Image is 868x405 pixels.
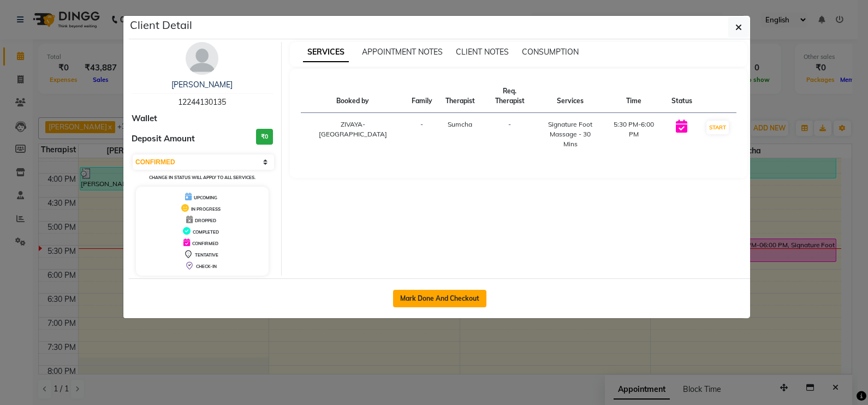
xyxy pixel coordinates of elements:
[665,80,699,113] th: Status
[303,43,349,62] span: SERVICES
[405,80,439,113] th: Family
[545,120,596,149] div: Signature Foot Massage - 30 Mins
[195,252,218,258] span: TENTATIVE
[194,195,217,200] span: UPCOMING
[191,206,221,212] span: IN PROGRESS
[192,241,218,246] span: CONFIRMED
[481,80,538,113] th: Req. Therapist
[448,120,472,128] span: Sumcha
[602,80,665,113] th: Time
[149,175,255,180] small: Change in status will apply to all services.
[602,113,665,156] td: 5:30 PM-6:00 PM
[456,47,509,57] span: CLIENT NOTES
[481,113,538,156] td: -
[132,133,195,145] span: Deposit Amount
[195,218,216,223] span: DROPPED
[362,47,443,57] span: APPOINTMENT NOTES
[301,113,405,156] td: ZIVAYA-[GEOGRAPHIC_DATA]
[171,80,233,90] a: [PERSON_NAME]
[405,113,439,156] td: -
[393,290,486,307] button: Mark Done And Checkout
[186,42,218,75] img: avatar
[193,229,219,235] span: COMPLETED
[178,97,226,107] span: 12244130135
[522,47,579,57] span: CONSUMPTION
[130,17,192,33] h5: Client Detail
[706,121,729,134] button: START
[439,80,481,113] th: Therapist
[538,80,602,113] th: Services
[132,112,157,125] span: Wallet
[196,264,217,269] span: CHECK-IN
[256,129,273,145] h3: ₹0
[301,80,405,113] th: Booked by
